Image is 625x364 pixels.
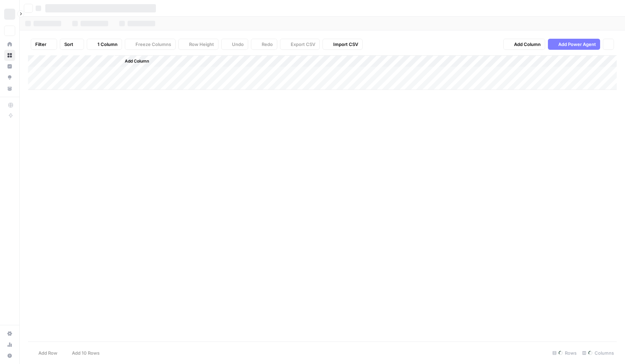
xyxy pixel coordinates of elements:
div: Columns [579,347,617,358]
span: Undo [232,41,244,48]
button: Add Column [503,39,545,50]
button: Add Power Agent [548,39,600,50]
span: 1 Column [97,41,118,48]
div: Rows [550,347,579,358]
span: Sort [64,41,73,48]
span: Add 10 Rows [72,349,100,356]
span: Row Height [189,41,214,48]
span: Filter [35,41,46,48]
a: Browse [4,50,15,61]
button: Undo [221,39,248,50]
span: Redo [262,41,273,48]
button: Redo [251,39,277,50]
button: 1 Column [87,39,122,50]
a: Home [4,39,15,50]
a: Your Data [4,83,15,94]
button: Add 10 Rows [62,347,104,358]
button: Sort [60,39,84,50]
span: Add Power Agent [558,41,596,48]
button: Help + Support [4,350,15,361]
a: Opportunities [4,72,15,83]
span: Import CSV [333,41,358,48]
button: Filter [31,39,57,50]
button: Import CSV [323,39,363,50]
button: Add Row [28,347,62,358]
span: Add Row [38,349,57,356]
button: Export CSV [280,39,320,50]
a: Insights [4,61,15,72]
span: Add Column [125,58,149,64]
button: Add Column [116,57,152,66]
button: Row Height [178,39,218,50]
span: Freeze Columns [136,41,171,48]
a: Usage [4,339,15,350]
span: Add Column [514,41,541,48]
button: Freeze Columns [125,39,176,50]
a: Settings [4,328,15,339]
span: Export CSV [291,41,315,48]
